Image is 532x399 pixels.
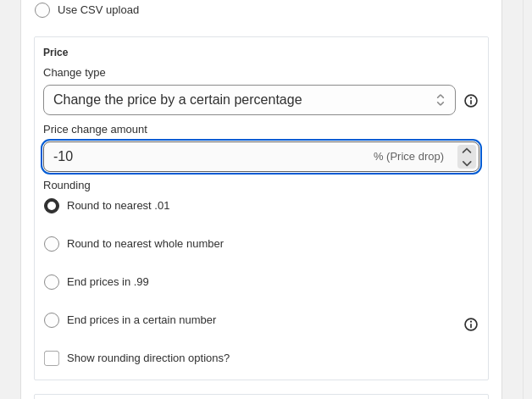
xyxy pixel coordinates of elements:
span: Round to nearest whole number [67,237,224,250]
span: % (Price drop) [374,150,444,163]
span: Show rounding direction options? [67,352,230,364]
span: Round to nearest .01 [67,199,169,212]
span: Price change amount [43,123,147,136]
h3: Price [43,46,68,59]
span: Use CSV upload [58,3,139,16]
span: End prices in a certain number [67,313,216,326]
div: help [463,92,479,109]
span: Rounding [43,179,91,191]
input: -15 [43,141,370,172]
span: End prices in .99 [67,275,149,288]
span: Change type [43,66,106,79]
